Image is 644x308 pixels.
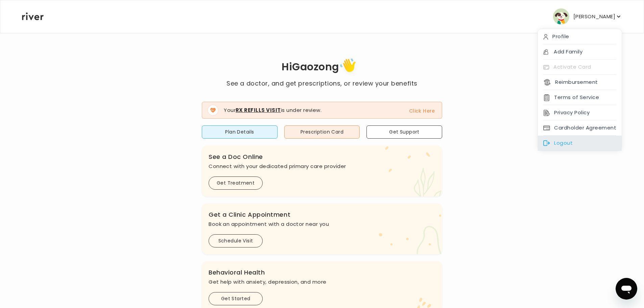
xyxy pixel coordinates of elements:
[209,277,435,287] p: Get help with anxiety, depression, and more
[409,107,435,115] button: Click Here
[209,234,263,247] button: Schedule Visit
[538,136,622,151] div: Logout
[543,77,598,87] button: Reimbursement
[538,120,622,136] div: Cardholder Agreement
[573,12,615,21] p: [PERSON_NAME]
[538,29,622,44] div: Profile
[538,44,622,60] div: Add Family
[616,278,637,300] iframe: Button to launch messaging window
[209,268,435,277] h3: Behavioral Health
[209,152,435,162] h3: See a Doc Online
[553,8,622,25] button: user avatar[PERSON_NAME]
[538,60,622,75] div: Activate Card
[538,90,622,105] div: Terms of Service
[366,125,442,139] button: Get Support
[224,106,321,114] p: Your is under review.
[209,176,263,190] button: Get Treatment
[538,105,622,120] div: Privacy Policy
[284,125,360,139] button: Prescription Card
[236,106,281,114] strong: Rx Refills Visit
[226,56,417,79] h1: Hi Gaozong
[202,125,278,139] button: Plan Details
[226,79,417,88] p: See a doctor, and get prescriptions, or review your benefits
[209,292,263,305] button: Get Started
[553,8,569,25] img: user avatar
[209,219,435,229] p: Book an appointment with a doctor near you
[209,162,435,171] p: Connect with your dedicated primary care provider
[209,210,435,219] h3: Get a Clinic Appointment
